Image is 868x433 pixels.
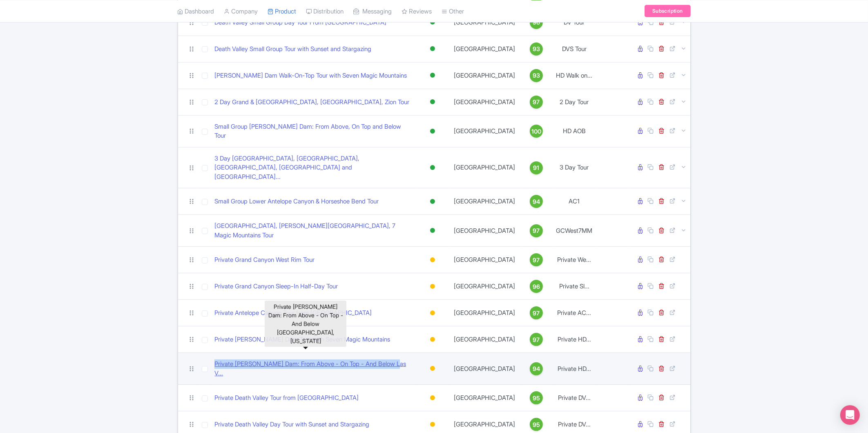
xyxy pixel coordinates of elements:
[449,247,520,273] td: [GEOGRAPHIC_DATA]
[533,18,540,27] span: 96
[214,282,338,291] a: Private Grand Canyon Sleep-In Half-Day Tour
[523,125,549,138] a: 100
[523,224,549,237] a: 97
[214,197,379,206] a: Small Group Lower Antelope Canyon & Horseshoe Bend Tour
[449,273,520,300] td: [GEOGRAPHIC_DATA]
[553,247,596,273] td: Private We...
[533,420,540,429] span: 95
[523,391,549,404] a: 95
[449,36,520,62] td: [GEOGRAPHIC_DATA]
[553,353,596,385] td: Private HD...
[214,122,413,141] a: Small Group [PERSON_NAME] Dam: From Above, On Top and Below Tour
[449,215,520,247] td: [GEOGRAPHIC_DATA]
[533,309,540,318] span: 97
[553,62,596,89] td: HD Walk on...
[531,127,541,136] span: 100
[523,69,549,82] a: 93
[523,96,549,109] a: 97
[523,418,549,431] a: 95
[523,253,549,266] a: 97
[553,215,596,247] td: GCWest7MM
[553,115,596,147] td: HD AOB
[449,353,520,385] td: [GEOGRAPHIC_DATA]
[428,392,437,404] div: Building
[523,280,549,293] a: 96
[449,89,520,115] td: [GEOGRAPHIC_DATA]
[214,221,413,240] a: [GEOGRAPHIC_DATA], [PERSON_NAME][GEOGRAPHIC_DATA], 7 Magic Mountains Tour
[533,71,540,80] span: 93
[449,385,520,411] td: [GEOGRAPHIC_DATA]
[523,161,549,174] a: 91
[553,147,596,188] td: 3 Day Tour
[214,393,359,403] a: Private Death Valley Tour from [GEOGRAPHIC_DATA]
[449,300,520,326] td: [GEOGRAPHIC_DATA]
[428,162,437,174] div: Active
[449,147,520,188] td: [GEOGRAPHIC_DATA]
[428,43,437,55] div: Active
[523,195,549,208] a: 94
[533,256,540,265] span: 97
[428,225,437,237] div: Active
[214,308,372,318] a: Private Antelope Canyon Tour from [GEOGRAPHIC_DATA]
[533,364,540,373] span: 94
[523,42,549,56] a: 93
[533,226,540,235] span: 97
[428,96,437,108] div: Active
[449,62,520,89] td: [GEOGRAPHIC_DATA]
[533,335,540,344] span: 97
[449,115,520,147] td: [GEOGRAPHIC_DATA]
[553,300,596,326] td: Private AC...
[214,71,407,80] a: [PERSON_NAME] Dam Walk-On-Top Tour with Seven Magic Mountains
[523,306,549,319] a: 97
[553,9,596,36] td: DV Tour
[214,255,315,265] a: Private Grand Canyon West Rim Tour
[840,405,860,425] div: Open Intercom Messenger
[523,362,549,375] a: 94
[428,254,437,266] div: Building
[428,419,437,431] div: Building
[428,69,437,81] div: Active
[523,16,549,29] a: 96
[553,385,596,411] td: Private DV...
[449,188,520,215] td: [GEOGRAPHIC_DATA]
[533,163,540,172] span: 91
[533,282,540,291] span: 96
[214,359,413,378] a: Private [PERSON_NAME] Dam: From Above - On Top - And Below Las V...
[428,363,437,375] div: Building
[428,16,437,28] div: Active
[428,196,437,208] div: Active
[214,18,386,27] a: Death Valley Small Group Day Tour From [GEOGRAPHIC_DATA]
[523,333,549,346] a: 97
[553,36,596,62] td: DVS Tour
[428,307,437,319] div: Building
[553,89,596,115] td: 2 Day Tour
[533,197,540,206] span: 94
[553,188,596,215] td: AC1
[214,154,413,182] a: 3 Day [GEOGRAPHIC_DATA], [GEOGRAPHIC_DATA], [GEOGRAPHIC_DATA], [GEOGRAPHIC_DATA] and [GEOGRAPHIC_...
[265,301,346,347] div: Private [PERSON_NAME] Dam: From Above - On Top - And Below [GEOGRAPHIC_DATA], [US_STATE]
[214,98,409,107] a: 2 Day Grand & [GEOGRAPHIC_DATA], [GEOGRAPHIC_DATA], Zion Tour
[533,394,540,403] span: 95
[553,326,596,353] td: Private HD...
[428,334,437,346] div: Building
[553,273,596,300] td: Private Sl...
[645,5,690,17] a: Subscription
[428,125,437,137] div: Active
[214,45,371,54] a: Death Valley Small Group Tour with Sunset and Stargazing
[214,420,369,429] a: Private Death Valley Day Tour with Sunset and Stargazing
[428,281,437,292] div: Building
[449,326,520,353] td: [GEOGRAPHIC_DATA]
[214,335,390,344] a: Private [PERSON_NAME] Dam Tour with Seven Magic Mountains
[533,98,540,107] span: 97
[449,9,520,36] td: [GEOGRAPHIC_DATA]
[533,45,540,54] span: 93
